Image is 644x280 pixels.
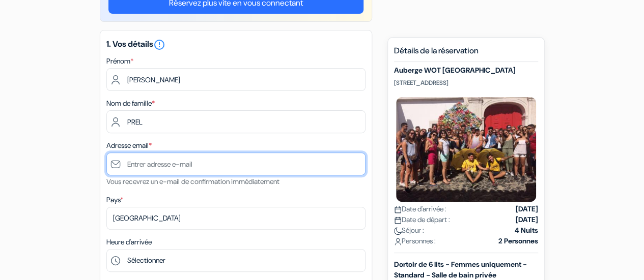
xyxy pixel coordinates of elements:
label: Pays [106,195,123,205]
i: error_outline [153,39,165,51]
label: Heure d'arrivée [106,237,152,247]
img: calendar.svg [394,216,402,224]
input: Entrer le nom de famille [106,110,366,133]
small: Vous recevrez un e-mail de confirmation immédiatement [106,177,279,186]
h5: Auberge WOT [GEOGRAPHIC_DATA] [394,66,538,75]
strong: [DATE] [516,214,538,225]
strong: 2 Personnes [498,235,538,246]
label: Prénom [106,56,133,67]
span: Personnes : [394,235,436,246]
h5: Détails de la réservation [394,46,538,62]
span: Date de départ : [394,214,450,225]
h5: 1. Vos détails [106,39,366,51]
a: error_outline [153,39,165,49]
img: user_icon.svg [394,237,402,245]
label: Adresse email [106,140,152,151]
strong: 4 Nuits [515,225,538,235]
strong: [DATE] [516,203,538,214]
img: calendar.svg [394,205,402,213]
span: Date d'arrivée : [394,203,446,214]
input: Entrer adresse e-mail [106,152,366,175]
img: moon.svg [394,227,402,234]
label: Nom de famille [106,98,155,109]
b: Dortoir de 6 lits - Femmes uniquement - Standard - Salle de bain privée [394,259,527,279]
span: Séjour : [394,225,424,235]
input: Entrez votre prénom [106,68,366,91]
p: [STREET_ADDRESS] [394,79,538,87]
